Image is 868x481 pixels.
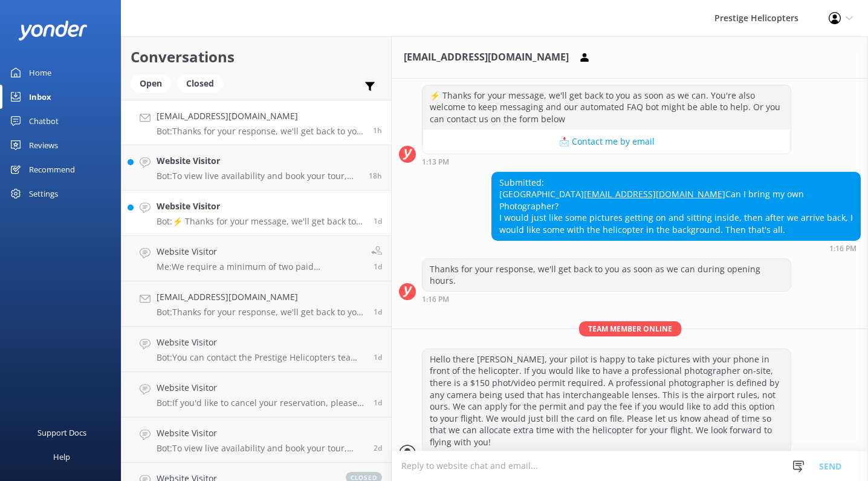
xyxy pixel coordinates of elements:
[157,216,364,227] p: Bot: ⚡ Thanks for your message, we'll get back to you as soon as we can. You're also welcome to k...
[157,336,364,349] h4: Website Visitor
[121,372,391,417] a: Website VisitorBot:If you'd like to cancel your reservation, please contact the Prestige Helicopt...
[53,445,70,469] div: Help
[157,381,364,394] h4: Website Visitor
[157,126,364,137] p: Bot: Thanks for your response, we'll get back to you as soon as we can during opening hours.
[131,76,177,90] a: Open
[422,295,791,303] div: Sep 27 2025 01:16pm (UTC -04:00) America/New_York
[369,171,382,181] span: Sep 26 2025 07:50pm (UTC -04:00) America/New_York
[29,133,58,157] div: Reviews
[579,321,681,336] span: Team member online
[373,125,382,136] span: Sep 27 2025 01:16pm (UTC -04:00) America/New_York
[121,191,391,236] a: Website VisitorBot:⚡ Thanks for your message, we'll get back to you as soon as we can. You're als...
[18,21,88,41] img: yonder-white-logo.png
[157,200,364,213] h4: Website Visitor
[131,74,171,93] div: Open
[422,157,791,166] div: Sep 27 2025 01:13pm (UTC -04:00) America/New_York
[374,443,382,453] span: Sep 25 2025 01:19pm (UTC -04:00) America/New_York
[177,76,229,90] a: Closed
[121,145,391,191] a: Website VisitorBot:To view live availability and book your tour, please visit [URL][DOMAIN_NAME].18h
[422,296,449,303] strong: 1:16 PM
[121,236,391,281] a: Website VisitorMe:We require a minimum of two paid passengers in order to do a tour. You do have ...
[423,129,791,154] button: 📩 Contact me by email
[177,74,223,93] div: Closed
[491,244,861,252] div: Sep 27 2025 01:16pm (UTC -04:00) America/New_York
[374,352,382,362] span: Sep 25 2025 06:55pm (UTC -04:00) America/New_York
[37,420,86,445] div: Support Docs
[157,110,364,123] h4: [EMAIL_ADDRESS][DOMAIN_NAME]
[121,281,391,327] a: [EMAIL_ADDRESS][DOMAIN_NAME]Bot:Thanks for your response, we'll get back to you as soon as we can...
[374,216,382,226] span: Sep 26 2025 02:22pm (UTC -04:00) America/New_York
[121,417,391,463] a: Website VisitorBot:To view live availability and book your tour, please visit [URL][DOMAIN_NAME].2d
[157,398,364,408] p: Bot: If you'd like to cancel your reservation, please contact the Prestige Helicopters team at [P...
[121,100,391,145] a: [EMAIL_ADDRESS][DOMAIN_NAME]Bot:Thanks for your response, we'll get back to you as soon as we can...
[404,50,569,65] h3: [EMAIL_ADDRESS][DOMAIN_NAME]
[423,85,791,129] div: ⚡ Thanks for your message, we'll get back to you as soon as we can. You're also welcome to keep m...
[829,245,857,252] strong: 1:16 PM
[157,154,360,168] h4: Website Visitor
[157,443,364,454] p: Bot: To view live availability and book your tour, please visit [URL][DOMAIN_NAME].
[157,290,364,304] h4: [EMAIL_ADDRESS][DOMAIN_NAME]
[157,245,362,258] h4: Website Visitor
[157,352,364,363] p: Bot: You can contact the Prestige Helicopters team at [PHONE_NUMBER], or by emailing [EMAIL_ADDRE...
[29,182,58,206] div: Settings
[374,398,382,408] span: Sep 25 2025 03:46pm (UTC -04:00) America/New_York
[157,171,360,182] p: Bot: To view live availability and book your tour, please visit [URL][DOMAIN_NAME].
[374,307,382,317] span: Sep 26 2025 08:56am (UTC -04:00) America/New_York
[157,427,364,440] h4: Website Visitor
[29,85,51,109] div: Inbox
[157,307,364,318] p: Bot: Thanks for your response, we'll get back to you as soon as we can during opening hours.
[29,109,59,133] div: Chatbot
[131,45,382,68] h2: Conversations
[423,259,791,291] div: Thanks for your response, we'll get back to you as soon as we can during opening hours.
[29,61,51,85] div: Home
[422,159,449,166] strong: 1:13 PM
[584,188,725,200] a: [EMAIL_ADDRESS][DOMAIN_NAME]
[29,157,75,182] div: Recommend
[121,327,391,372] a: Website VisitorBot:You can contact the Prestige Helicopters team at [PHONE_NUMBER], or by emailin...
[492,172,860,240] div: Submitted: [GEOGRAPHIC_DATA] Can I bring my own Photographer? I would just like some pictures get...
[423,349,791,453] div: Hello there [PERSON_NAME], your pilot is happy to take pictures with your phone in front of the h...
[374,261,382,272] span: Sep 26 2025 01:30pm (UTC -04:00) America/New_York
[157,261,362,272] p: Me: We require a minimum of two paid passengers in order to do a tour. You do have the option of ...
